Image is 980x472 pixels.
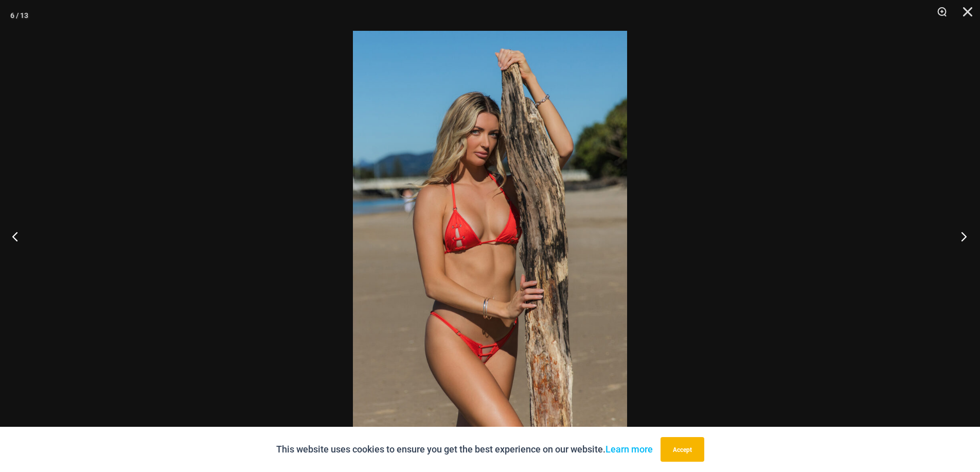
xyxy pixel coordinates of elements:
button: Accept [661,437,704,462]
p: This website uses cookies to ensure you get the best experience on our website. [276,442,653,457]
button: Next [941,211,980,262]
a: Learn more [605,444,653,455]
img: Link Tangello 3070 Tri Top 2031 Cheeky 04 [353,31,627,441]
div: 6 / 13 [10,8,28,23]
